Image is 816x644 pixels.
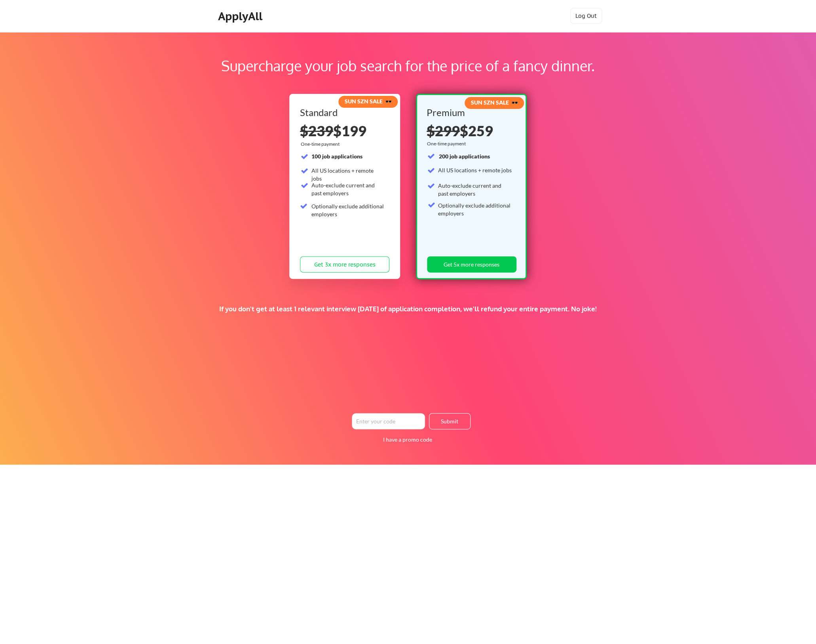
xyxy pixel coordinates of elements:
div: Optionally exclude additional employers [311,202,385,218]
strong: SUN SZN SALE 🕶️ [471,99,518,106]
button: Log Out [570,8,602,24]
button: I have a promo code [378,435,436,444]
strong: SUN SZN SALE 🕶️ [345,98,392,105]
button: Get 3x more responses [300,256,389,272]
button: Submit [429,413,471,429]
div: Optionally exclude additional employers [438,202,512,217]
div: $199 [300,124,389,138]
strong: 100 job applications [311,153,362,160]
div: ApplyAll [218,10,265,23]
div: One-time payment [427,141,469,147]
div: Premium [427,108,514,117]
div: Auto-exclude current and past employers [311,181,385,197]
s: $239 [300,122,333,139]
div: All US locations + remote jobs [438,166,512,174]
button: Get 5x more responses [427,256,516,272]
div: Supercharge your job search for the price of a fancy dinner. [51,55,765,76]
strong: 200 job applications [439,153,490,160]
div: Auto-exclude current and past employers [438,182,512,197]
div: If you don't get at least 1 relevant interview [DATE] of application completion, we'll refund you... [137,305,679,313]
div: One-time payment [301,141,342,147]
div: All US locations + remote jobs [311,167,385,182]
div: $259 [427,124,514,138]
s: $299 [427,122,460,139]
input: Enter your code [352,413,425,429]
div: Standard [300,108,387,117]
